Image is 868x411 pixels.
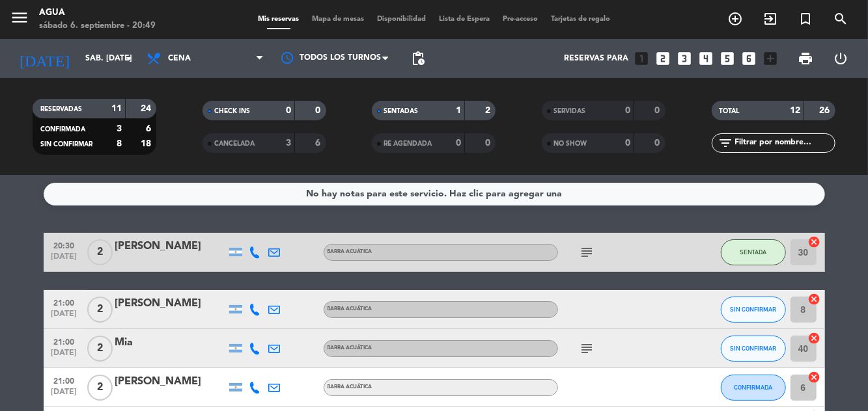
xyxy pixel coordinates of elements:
[286,106,291,115] strong: 0
[87,297,113,323] span: 2
[87,336,113,362] span: 2
[808,293,821,306] i: cancel
[730,345,776,352] span: SIN CONFIRMAR
[146,124,154,133] strong: 6
[315,106,323,115] strong: 0
[214,140,255,147] span: CANCELADA
[676,50,693,67] i: looks_3
[496,16,544,23] span: Pre-acceso
[734,384,772,391] span: CONFIRMADA
[808,371,821,384] i: cancel
[115,238,226,255] div: [PERSON_NAME]
[10,44,79,73] i: [DATE]
[720,108,740,114] span: TOTAL
[655,106,663,115] strong: 0
[87,239,113,265] span: 2
[485,106,493,115] strong: 2
[286,139,291,148] strong: 3
[580,341,595,356] i: subject
[763,11,778,27] i: exit_to_app
[328,306,372,312] span: BARRA ACUÁTICA
[432,16,496,23] span: Lista de Espera
[625,106,630,115] strong: 0
[553,140,587,147] span: NO SHOW
[790,106,800,115] strong: 12
[544,16,617,23] span: Tarjetas de regalo
[115,373,226,390] div: [PERSON_NAME]
[734,136,835,150] input: Filtrar por nombre...
[117,139,122,148] strong: 8
[721,239,786,265] button: SENTADA
[485,139,493,148] strong: 0
[48,310,81,325] span: [DATE]
[115,334,226,351] div: Mia
[305,16,371,23] span: Mapa de mesas
[168,54,191,63] span: Cena
[40,126,85,133] span: CONFIRMADA
[808,332,821,345] i: cancel
[719,50,736,67] i: looks_5
[625,139,630,148] strong: 0
[40,106,82,113] span: RESERVADAS
[564,54,628,63] span: Reservas para
[456,106,461,115] strong: 1
[833,51,848,66] i: power_settings_new
[39,7,156,20] div: Agua
[823,39,858,78] div: LOG OUT
[251,16,305,23] span: Mis reservas
[456,139,461,148] strong: 0
[655,139,663,148] strong: 0
[48,349,81,364] span: [DATE]
[580,245,595,260] i: subject
[721,297,786,323] button: SIN CONFIRMAR
[141,104,154,113] strong: 24
[740,248,766,256] span: SENTADA
[10,8,29,27] i: menu
[808,235,821,248] i: cancel
[410,51,426,66] span: pending_actions
[48,334,81,349] span: 21:00
[740,50,757,67] i: looks_6
[798,11,813,27] i: turned_in_not
[48,237,81,252] span: 20:30
[633,50,650,67] i: looks_one
[48,373,81,388] span: 21:00
[730,306,776,313] span: SIN CONFIRMAR
[328,384,372,390] span: BARRA ACUÁTICA
[328,249,372,254] span: BARRA ACUÁTICA
[819,106,832,115] strong: 26
[115,295,226,312] div: [PERSON_NAME]
[48,388,81,403] span: [DATE]
[727,11,743,27] i: add_circle_outline
[48,295,81,310] span: 21:00
[721,336,786,362] button: SIN CONFIRMAR
[384,108,418,114] span: SENTADAS
[214,108,250,114] span: CHECK INS
[111,104,122,113] strong: 11
[87,375,113,401] span: 2
[117,124,122,133] strong: 3
[121,51,137,66] i: arrow_drop_down
[141,139,154,148] strong: 18
[315,139,323,148] strong: 6
[371,16,432,23] span: Disponibilidad
[833,11,848,27] i: search
[384,140,432,147] span: RE AGENDADA
[798,51,813,66] span: print
[48,252,81,267] span: [DATE]
[553,108,585,114] span: SERVIDAS
[697,50,714,67] i: looks_4
[721,375,786,401] button: CONFIRMADA
[718,135,734,151] i: filter_list
[654,50,671,67] i: looks_two
[306,187,562,202] div: No hay notas para este servicio. Haz clic para agregar una
[328,345,372,351] span: BARRA ACUÁTICA
[39,20,156,33] div: sábado 6. septiembre - 20:49
[40,141,92,148] span: SIN CONFIRMAR
[762,50,779,67] i: add_box
[10,8,29,32] button: menu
